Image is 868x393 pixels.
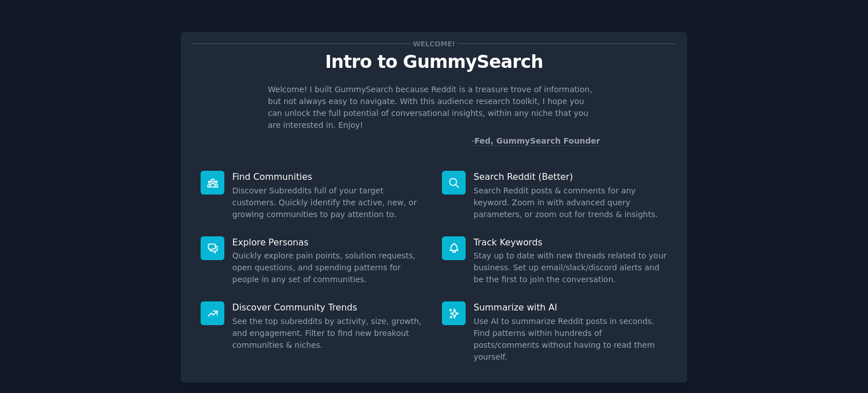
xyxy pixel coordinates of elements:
dd: Search Reddit posts & comments for any keyword. Zoom in with advanced query parameters, or zoom o... [474,185,667,221]
p: Track Keywords [474,236,667,248]
dd: See the top subreddits by activity, size, growth, and engagement. Filter to find new breakout com... [232,316,426,351]
p: Find Communities [232,171,426,183]
span: Welcome! [411,38,457,50]
p: Welcome! I built GummySearch because Reddit is a treasure trove of information, but not always ea... [268,84,600,131]
p: Discover Community Trends [232,301,426,313]
dd: Use AI to summarize Reddit posts in seconds. Find patterns within hundreds of posts/comments with... [474,316,667,363]
a: Fed, GummySearch Founder [474,136,600,146]
dd: Quickly explore pain points, solution requests, open questions, and spending patterns for people ... [232,250,426,286]
p: Search Reddit (Better) [474,171,667,183]
p: Explore Personas [232,236,426,248]
dd: Discover Subreddits full of your target customers. Quickly identify the active, new, or growing c... [232,185,426,221]
dd: Stay up to date with new threads related to your business. Set up email/slack/discord alerts and ... [474,250,667,286]
p: Intro to GummySearch [193,52,675,72]
div: - [471,135,600,147]
p: Summarize with AI [474,301,667,313]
